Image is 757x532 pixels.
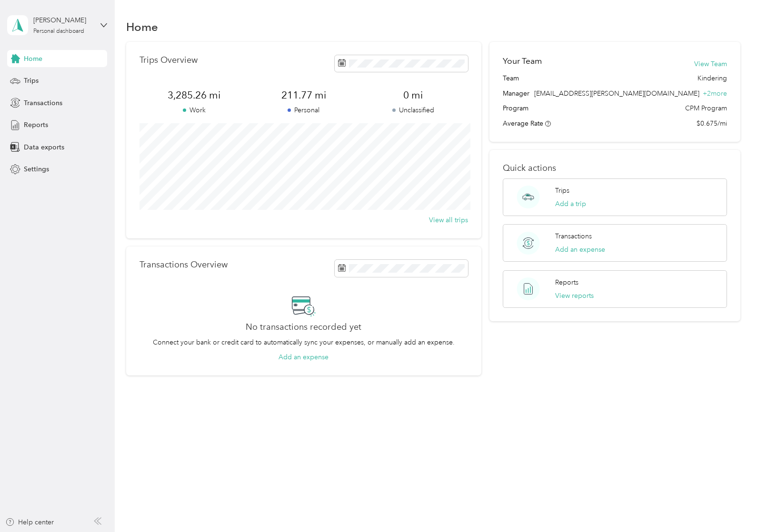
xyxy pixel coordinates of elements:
[555,231,592,241] p: Transactions
[685,103,727,113] span: CPM Program
[139,55,198,65] p: Trips Overview
[249,89,359,102] span: 211.77 mi
[33,29,84,34] div: Personal dashboard
[24,98,62,108] span: Transactions
[503,89,529,99] span: Manager
[24,76,39,86] span: Trips
[704,479,757,532] iframe: Everlance-gr Chat Button Frame
[139,89,249,102] span: 3,285.26 mi
[555,277,578,287] p: Reports
[24,120,48,130] span: Reports
[503,73,519,83] span: Team
[703,89,727,98] span: + 2 more
[503,119,543,128] span: Average Rate
[24,142,64,152] span: Data exports
[555,199,586,209] button: Add a trip
[503,163,727,173] p: Quick actions
[503,103,528,113] span: Program
[534,89,699,98] span: [EMAIL_ADDRESS][PERSON_NAME][DOMAIN_NAME]
[24,164,49,174] span: Settings
[246,322,361,332] h2: No transactions recorded yet
[694,59,727,69] button: View Team
[5,517,54,527] button: Help center
[359,89,468,102] span: 0 mi
[279,352,329,362] button: Add an expense
[33,15,93,25] div: [PERSON_NAME]
[429,215,468,225] button: View all trips
[555,245,605,255] button: Add an expense
[503,55,542,67] h2: Your Team
[359,105,468,115] p: Unclassified
[153,337,455,347] p: Connect your bank or credit card to automatically sync your expenses, or manually add an expense.
[555,291,594,301] button: View reports
[139,105,249,115] p: Work
[126,22,158,32] h1: Home
[249,105,359,115] p: Personal
[697,118,727,128] span: $0.675/mi
[697,73,727,83] span: Kindering
[555,186,569,196] p: Trips
[139,260,228,270] p: Transactions Overview
[24,54,42,64] span: Home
